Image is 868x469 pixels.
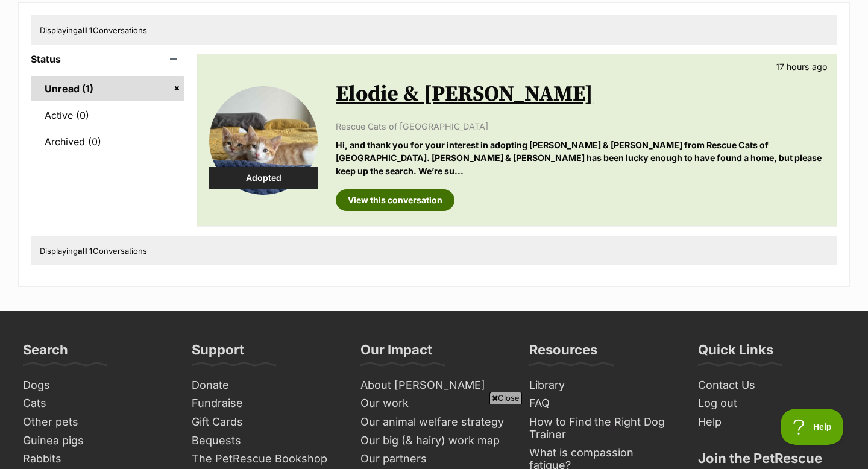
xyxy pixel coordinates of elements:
[209,167,318,189] div: Adopted
[18,413,175,432] a: Other pets
[18,376,175,395] a: Dogs
[698,341,773,365] h3: Quick Links
[524,376,681,395] a: Library
[40,246,147,256] span: Displaying Conversations
[356,394,512,413] a: Our work
[693,413,850,432] a: Help
[18,432,175,450] a: Guinea pigs
[78,246,93,256] strong: all 1
[693,394,850,413] a: Log out
[489,392,522,404] span: Close
[18,394,175,413] a: Cats
[31,102,184,128] a: Active (0)
[31,76,184,101] a: Unread (1)
[187,432,344,450] a: Bequests
[336,139,825,177] p: Hi, and thank you for your interest in adopting [PERSON_NAME] & [PERSON_NAME] from Rescue Cats of...
[336,120,825,133] p: Rescue Cats of [GEOGRAPHIC_DATA]
[31,129,184,154] a: Archived (0)
[78,25,93,35] strong: all 1
[529,341,597,365] h3: Resources
[187,450,344,468] a: The PetRescue Bookshop
[23,341,68,365] h3: Search
[336,81,593,108] a: Elodie & [PERSON_NAME]
[524,394,681,413] a: FAQ
[187,394,344,413] a: Fundraise
[192,341,244,365] h3: Support
[781,409,844,445] iframe: Help Scout Beacon - Open
[356,376,512,395] a: About [PERSON_NAME]
[215,409,653,463] iframe: Advertisement
[209,86,318,195] img: Elodie & Etienne
[336,189,454,211] a: View this conversation
[31,54,184,65] header: Status
[360,341,432,365] h3: Our Impact
[187,413,344,432] a: Gift Cards
[187,376,344,395] a: Donate
[693,376,850,395] a: Contact Us
[776,60,828,73] p: 17 hours ago
[40,25,147,35] span: Displaying Conversations
[18,450,175,468] a: Rabbits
